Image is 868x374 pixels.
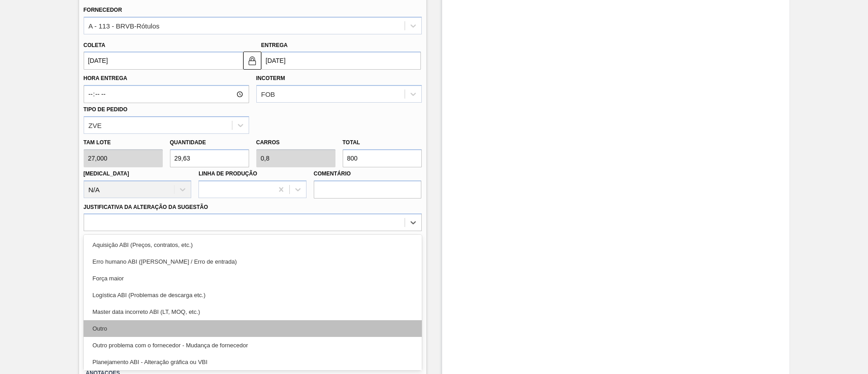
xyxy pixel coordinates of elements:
label: Fornecedor [84,7,122,13]
div: Logística ABI (Problemas de descarga etc.) [84,287,422,303]
div: FOB [261,90,275,98]
div: Força maior [84,270,422,287]
label: Entrega [261,42,288,48]
label: Justificativa da Alteração da Sugestão [84,204,208,210]
label: Incoterm [256,75,285,81]
div: Outro [84,320,422,337]
label: Tam lote [84,136,163,149]
button: locked [243,52,261,70]
div: A - 113 - BRVB-Rótulos [89,22,160,29]
label: Tipo de pedido [84,106,127,113]
div: ZVE [89,121,102,129]
img: locked [247,55,258,66]
label: Hora Entrega [84,72,249,85]
div: Erro humano ABI ([PERSON_NAME] / Erro de entrada) [84,253,422,270]
div: Outro problema com o fornecedor - Mudança de fornecedor [84,337,422,354]
div: Master data incorreto ABI (LT, MOQ, etc.) [84,303,422,320]
label: Coleta [84,42,105,48]
div: Aquisição ABI (Preços, contratos, etc.) [84,237,422,253]
label: Carros [256,139,280,146]
label: Quantidade [170,139,206,146]
input: dd/mm/yyyy [261,52,421,70]
label: Comentário [314,167,422,180]
input: dd/mm/yyyy [84,52,243,70]
div: Planejamento ABI - Alteração gráfica ou VBI [84,354,422,370]
label: Total [343,139,360,146]
label: [MEDICAL_DATA] [84,170,129,177]
label: Linha de Produção [198,170,257,177]
label: Observações [84,233,422,246]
